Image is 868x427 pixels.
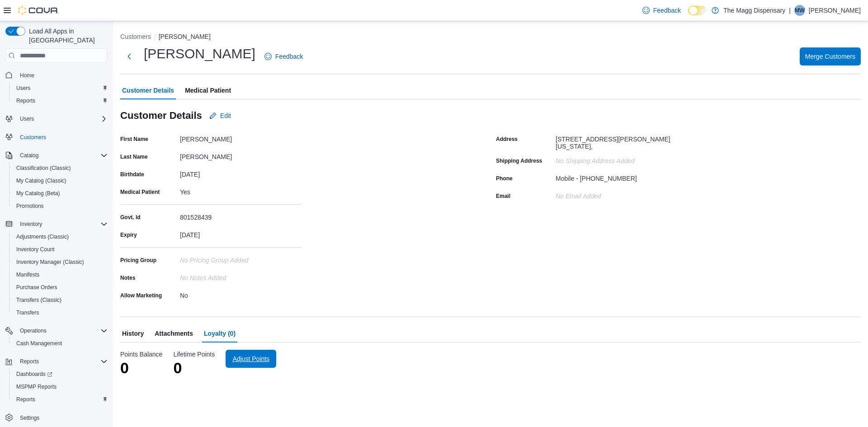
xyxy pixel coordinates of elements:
label: Govt. Id [120,214,141,221]
div: No Notes added [180,271,301,282]
a: Purchase Orders [13,282,61,293]
img: Cova [18,6,59,15]
div: No [180,288,301,299]
a: Users [13,83,34,94]
span: Medical Patient [185,81,231,99]
a: Manifests [13,269,43,280]
span: Inventory Manager (Classic) [16,258,84,266]
button: Transfers (Classic) [9,294,111,306]
button: Classification (Classic) [9,162,111,174]
span: Reports [16,396,35,403]
span: Purchase Orders [16,284,57,291]
label: Birthdate [120,171,144,178]
button: Catalog [2,149,111,162]
span: Transfers [16,309,39,316]
span: My Catalog (Beta) [16,190,60,197]
span: My Catalog (Classic) [13,175,108,186]
span: Transfers [13,307,108,318]
span: History [122,324,144,343]
span: Users [16,113,108,124]
input: Dark Mode [688,6,707,15]
a: Transfers [13,307,42,318]
h1: [PERSON_NAME] [144,45,255,63]
button: My Catalog (Classic) [9,174,111,187]
div: Mobile - [PHONE_NUMBER] [556,171,637,182]
span: Edit [220,111,231,120]
div: [DATE] [180,228,301,239]
span: Customers [20,134,46,141]
nav: An example of EuiBreadcrumbs [120,32,861,43]
button: Adjust Points [226,350,276,368]
span: Customers [16,131,108,143]
span: Reports [20,358,39,365]
div: [DATE] [180,167,301,178]
span: MSPMP Reports [16,383,57,390]
label: Last Name [120,153,148,160]
span: Classification (Classic) [13,163,108,174]
a: Dashboards [9,368,111,380]
a: Home [16,70,38,81]
a: MSPMP Reports [13,381,60,392]
button: Edit [206,107,235,125]
span: Merge Customers [805,52,855,61]
div: No Shipping Address added [556,154,677,164]
button: Settings [2,411,111,424]
button: Purchase Orders [9,281,111,294]
button: Inventory Manager (Classic) [9,256,111,268]
label: Notes [120,274,135,282]
span: Operations [20,327,47,334]
a: Promotions [13,201,47,211]
span: Attachments [155,324,193,343]
p: 0 [120,359,162,377]
div: 801528439 [180,210,301,221]
label: Email [496,192,510,200]
div: No Email added [556,189,601,200]
span: Cash Management [13,338,108,349]
label: Pricing Group [120,257,156,264]
label: Allow Marketing [120,292,162,299]
p: [PERSON_NAME] [809,5,861,16]
p: | [789,5,791,16]
button: Users [9,82,111,94]
button: Operations [16,325,50,336]
a: My Catalog (Beta) [13,188,64,199]
label: Medical Patient [120,188,160,196]
div: No Pricing Group Added [180,253,301,264]
button: Inventory [2,218,111,230]
button: Reports [2,355,111,368]
span: Loyalty (0) [204,324,236,343]
button: MSPMP Reports [9,380,111,393]
span: Feedback [653,6,681,15]
p: The Magg Dispensary [723,5,785,16]
a: Inventory Manager (Classic) [13,257,88,267]
span: Catalog [16,150,108,161]
label: Shipping Address [496,157,542,164]
div: Yes [180,185,301,196]
button: Customers [2,131,111,144]
span: Inventory Count [16,246,55,253]
p: 0 [173,359,215,377]
span: Inventory Count [13,244,108,255]
button: Adjustments (Classic) [9,230,111,243]
button: Operations [2,324,111,337]
a: Cash Management [13,338,66,349]
span: Reports [16,356,108,367]
p: Lifetime Points [173,350,215,359]
button: Manifests [9,268,111,281]
span: Home [16,69,108,80]
span: Promotions [13,201,108,211]
a: Transfers (Classic) [13,295,65,305]
a: Settings [16,413,43,423]
button: Next [120,47,138,66]
a: Customers [16,132,50,143]
button: Reports [16,356,42,367]
span: Settings [20,414,39,422]
button: My Catalog (Beta) [9,187,111,200]
a: Dashboards [13,369,56,380]
span: Manifests [13,269,108,280]
p: Points Balance [120,350,162,359]
span: Load All Apps in [GEOGRAPHIC_DATA] [25,27,108,45]
span: Transfers (Classic) [16,296,61,304]
span: Inventory Manager (Classic) [13,257,108,267]
a: Inventory Count [13,244,58,255]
